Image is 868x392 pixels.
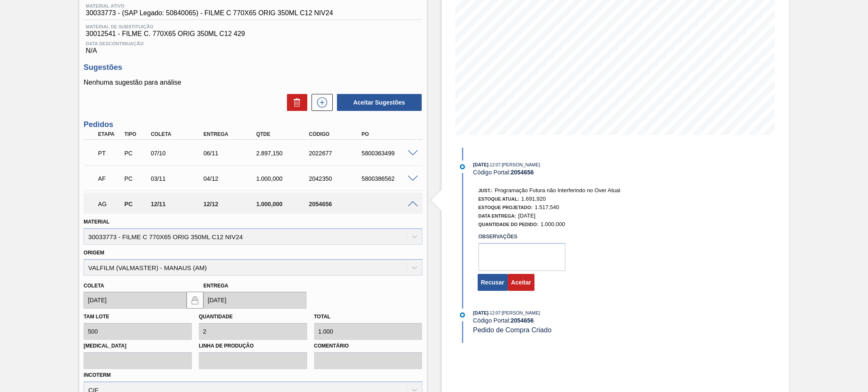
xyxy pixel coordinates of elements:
span: 1.691,920 [521,196,546,202]
div: Aceitar Sugestões [333,93,423,112]
span: 1.517,540 [534,204,559,210]
p: AF [98,175,121,182]
div: Pedido de Compra [122,175,150,182]
button: Recusar [478,274,508,291]
span: 1.000,000 [540,221,565,227]
div: 06/11/2025 [201,150,261,157]
div: Código Portal: [473,317,674,324]
div: Aguardando Faturamento [96,169,123,188]
label: Comentário [314,340,423,352]
span: Material ativo [86,3,333,8]
h3: Pedidos [83,120,422,129]
span: Programação Futura não Interferindo no Over Atual [495,187,620,193]
div: Código Portal: [473,169,674,176]
span: - 12:07 [489,311,501,315]
button: locked [186,292,203,309]
div: Coleta [149,131,208,137]
div: Nova sugestão [307,94,333,111]
span: Just.: [479,188,493,193]
span: Pedido de Compra Criado [473,326,551,334]
span: - 12:07 [489,163,501,167]
span: Quantidade do Pedido: [479,222,539,227]
span: [DATE] [473,310,488,315]
label: Entrega [203,283,228,289]
div: Tipo [122,131,150,137]
p: Nenhuma sugestão para análise [83,79,422,86]
div: 1.000,000 [254,201,313,207]
div: 1.000,000 [254,175,313,182]
div: 03/11/2025 [149,175,208,182]
span: Data Descontinuação [86,41,420,46]
img: atual [460,312,465,317]
span: [DATE] [518,213,536,219]
div: Excluir Sugestões [283,94,307,111]
div: Aguardando Aprovação do Gestor [96,195,123,213]
span: : [PERSON_NAME] [501,310,540,315]
div: N/A [83,38,422,55]
div: Pedido de Compra [122,150,150,157]
label: Material [83,219,109,225]
label: Incoterm [83,372,111,378]
div: Qtde [254,131,313,137]
strong: 2054656 [511,169,534,176]
input: dd/mm/yyyy [203,292,306,309]
span: Data Entrega: [479,213,516,218]
label: Linha de Produção [199,340,307,352]
p: PT [98,150,121,157]
div: 2022677 [307,150,366,157]
h3: Sugestões [83,63,422,72]
div: 12/11/2025 [149,201,208,207]
span: 30033773 - (SAP Legado: 50840065) - FILME C 770X65 ORIG 350ML C12 NIV24 [86,9,333,17]
span: Material de Substituição [86,24,420,29]
label: Coleta [83,283,104,289]
div: 04/12/2025 [201,175,261,182]
span: 30012541 - FILME C. 770X65 ORIG 350ML C12 429 [86,30,420,38]
label: [MEDICAL_DATA] [83,340,192,352]
div: 2054656 [307,201,366,207]
div: 2042350 [307,175,366,182]
span: Estoque Atual: [479,196,519,202]
span: [DATE] [473,162,488,167]
label: Total [314,314,331,320]
button: Aceitar [508,274,534,291]
div: 12/12/2025 [201,201,261,207]
div: 5800363499 [359,150,419,157]
label: Origem [83,250,104,256]
p: AG [98,201,121,207]
label: Observações [479,231,565,243]
div: Entrega [201,131,261,137]
img: atual [460,164,465,169]
label: Tam lote [83,314,109,320]
div: Etapa [96,131,123,137]
span: : [PERSON_NAME] [501,162,540,167]
input: dd/mm/yyyy [83,292,186,309]
div: Código [307,131,366,137]
label: Quantidade [199,314,233,320]
strong: 2054656 [511,317,534,324]
div: 5800386562 [359,175,419,182]
img: locked [190,295,200,305]
div: Pedido de Compra [122,201,150,207]
button: Aceitar Sugestões [337,94,422,111]
div: Pedido em Trânsito [96,144,123,163]
div: 2.897,150 [254,150,313,157]
div: 07/10/2025 [149,150,208,157]
span: Estoque Projetado: [479,205,533,210]
div: PO [359,131,419,137]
